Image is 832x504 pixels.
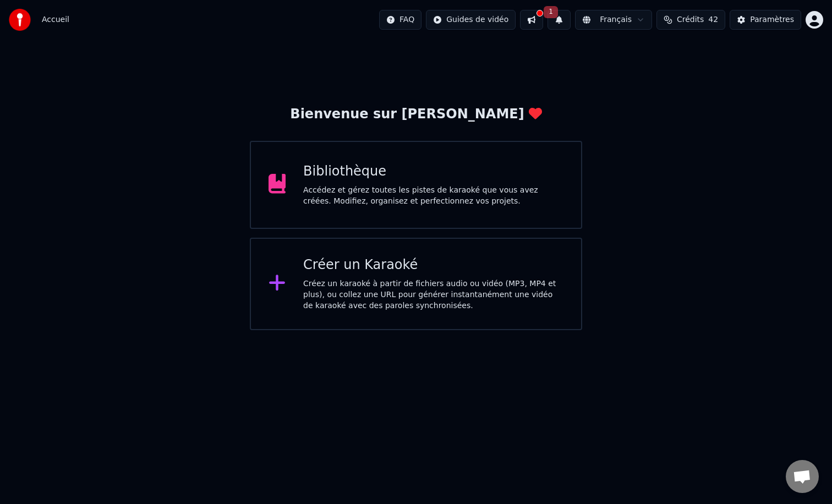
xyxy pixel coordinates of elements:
button: Paramètres [730,10,801,30]
button: Crédits42 [656,10,725,30]
span: Accueil [42,14,69,25]
button: FAQ [379,10,422,30]
button: 1 [548,10,571,30]
span: Crédits [677,14,704,25]
div: Bienvenue sur [PERSON_NAME] [290,106,541,123]
span: 42 [708,14,718,25]
div: Paramètres [750,14,794,25]
a: Ouvrir le chat [786,460,819,493]
div: Bibliothèque [303,163,563,180]
img: youka [9,9,31,31]
button: Guides de vidéo [426,10,516,30]
div: Créer un Karaoké [303,256,563,274]
div: Créez un karaoké à partir de fichiers audio ou vidéo (MP3, MP4 et plus), ou collez une URL pour g... [303,278,563,311]
span: 1 [544,6,558,18]
nav: breadcrumb [42,14,69,25]
div: Accédez et gérez toutes les pistes de karaoké que vous avez créées. Modifiez, organisez et perfec... [303,185,563,207]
